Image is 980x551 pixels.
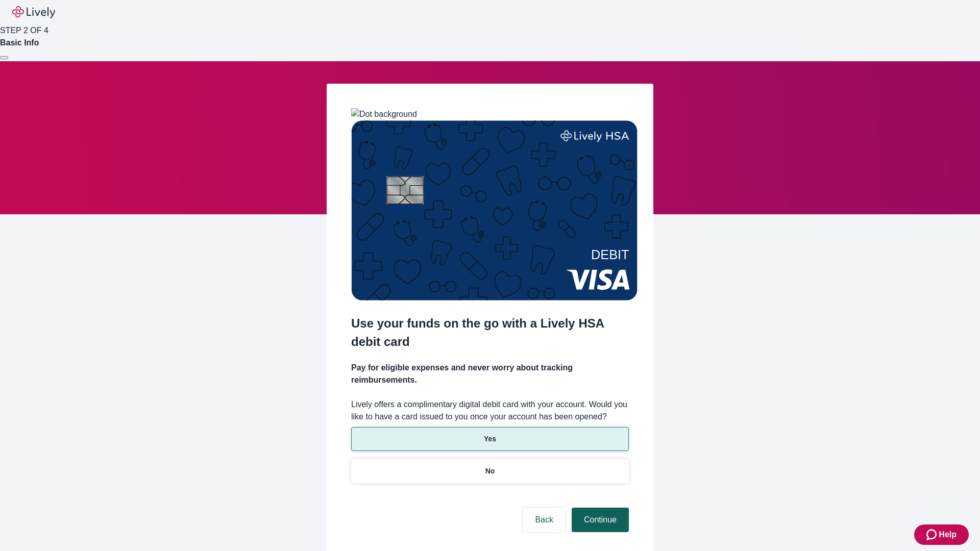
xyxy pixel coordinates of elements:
[485,466,495,477] p: No
[351,314,629,351] h2: Use your funds on the go with a Lively HSA debit card
[351,427,629,451] button: Yes
[939,529,957,541] span: Help
[484,434,496,444] p: Yes
[926,529,939,541] svg: Zendesk support icon
[12,6,55,18] img: Lively
[351,459,629,483] button: No
[572,508,629,532] button: Continue
[523,508,566,532] button: Back
[351,362,629,386] h4: Pay for eligible expenses and never worry about tracking reimbursements.
[351,108,417,120] img: Dot background
[351,120,638,300] img: Debit card
[351,398,629,423] label: Lively offers a complimentary digital debit card with your account. Would you like to have a card...
[914,524,969,545] button: Zendesk support iconHelp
